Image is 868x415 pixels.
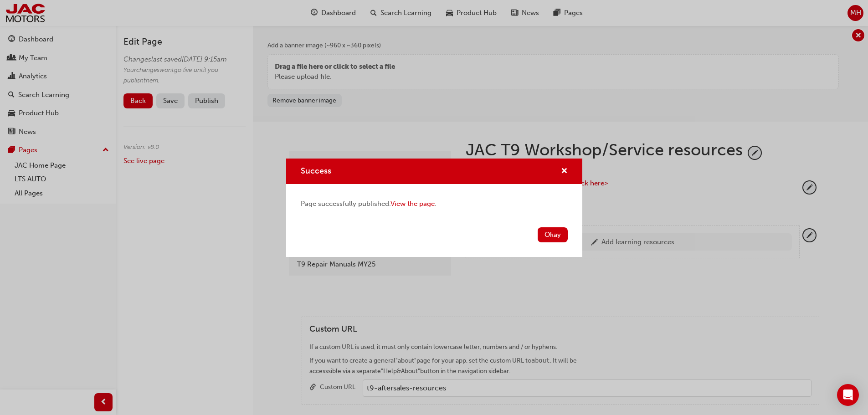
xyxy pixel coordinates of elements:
[538,227,568,242] button: Okay
[561,168,568,176] span: cross-icon
[301,200,437,208] span: Page successfully published. .
[390,200,435,208] a: View the page
[837,384,859,406] div: Open Intercom Messenger
[286,159,582,257] div: Success
[301,166,331,176] span: Success
[561,166,568,177] button: cross-icon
